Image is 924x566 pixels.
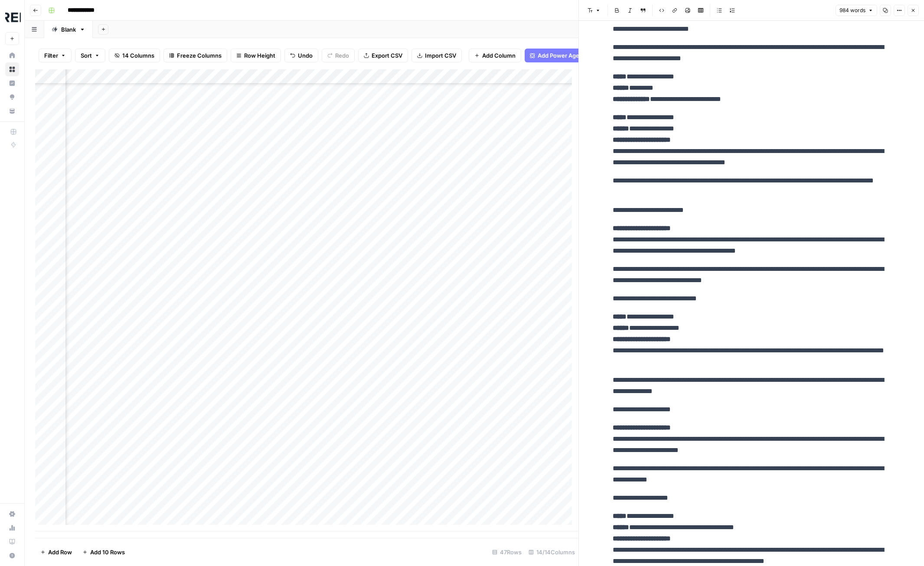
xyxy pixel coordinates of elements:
[538,51,585,60] span: Add Power Agent
[469,49,521,62] button: Add Column
[425,51,456,60] span: Import CSV
[5,7,19,29] button: Workspace: Threepipe Reply
[81,51,92,60] span: Sort
[75,49,105,62] button: Sort
[298,51,313,60] span: Undo
[482,51,516,60] span: Add Column
[77,545,130,559] button: Add 10 Rows
[35,545,77,559] button: Add Row
[5,10,21,26] img: Threepipe Reply Logo
[5,549,19,563] button: Help + Support
[244,51,275,60] span: Row Height
[48,548,72,556] span: Add Row
[411,49,462,62] button: Import CSV
[489,545,525,559] div: 47 Rows
[39,49,72,62] button: Filter
[5,76,19,90] a: Insights
[90,548,125,556] span: Add 10 Rows
[525,49,590,62] button: Add Power Agent
[335,51,349,60] span: Redo
[231,49,281,62] button: Row Height
[122,51,154,60] span: 14 Columns
[177,51,222,60] span: Freeze Columns
[5,49,19,62] a: Home
[358,49,408,62] button: Export CSV
[322,49,355,62] button: Redo
[61,25,76,34] div: Blank
[839,7,865,14] span: 984 words
[5,62,19,76] a: Browse
[525,545,578,559] div: 14/14 Columns
[109,49,160,62] button: 14 Columns
[5,507,19,521] a: Settings
[372,51,402,60] span: Export CSV
[44,51,58,60] span: Filter
[284,49,318,62] button: Undo
[5,535,19,549] a: Learning Hub
[836,5,877,16] button: 984 words
[44,21,93,38] a: Blank
[163,49,227,62] button: Freeze Columns
[5,104,19,118] a: Your Data
[5,90,19,104] a: Opportunities
[5,521,19,535] a: Usage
